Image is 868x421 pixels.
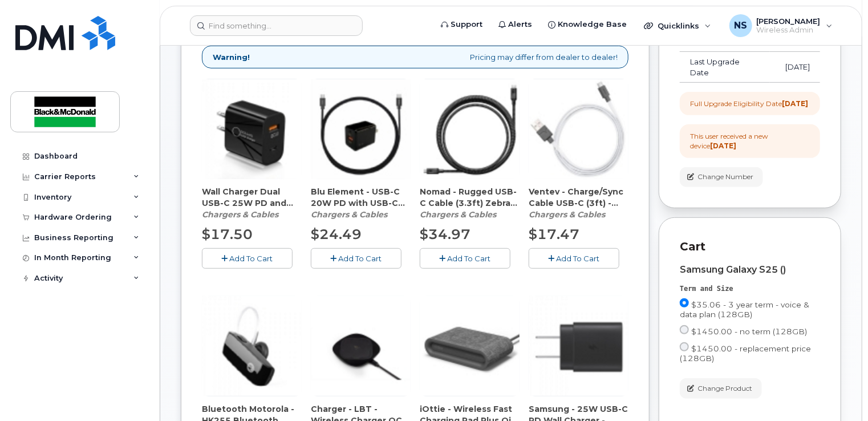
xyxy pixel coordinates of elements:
span: $1450.00 - replacement price (128GB) [680,344,811,363]
img: accessory36212.JPG [202,296,302,396]
td: Last Upgrade Date [680,52,770,83]
p: Cart [680,238,820,255]
img: accessory36548.JPG [420,79,520,179]
button: Add To Cart [311,248,401,268]
span: Knowledge Base [558,19,627,30]
span: $35.06 - 3 year term - voice & data plan (128GB) [680,300,809,319]
div: Blu Element - USB-C 20W PD with USB-C Cable 4ft Wall Charger - Black (CAHCPZ000096) [311,186,411,220]
span: Nomad - Rugged USB-C Cable (3.3ft) Zebra (CAMIBE000170) [420,186,520,209]
em: Chargers & Cables [311,209,387,220]
input: $35.06 - 3 year term - voice & data plan (128GB) [680,298,689,307]
a: Support [433,13,490,36]
span: $1450.00 - no term (128GB) [691,327,807,336]
span: $17.50 [202,226,253,242]
em: Chargers & Cables [202,209,278,220]
div: Pricing may differ from dealer to dealer! [202,46,628,69]
span: $17.47 [529,226,579,242]
button: Add To Cart [420,248,510,268]
img: accessory36554.JPG [420,296,520,396]
em: Chargers & Cables [420,209,496,220]
span: $34.97 [420,226,470,242]
span: Alerts [508,19,532,30]
div: Full Upgrade Eligibility Date [690,99,808,108]
img: accessory36405.JPG [311,296,411,396]
span: Add To Cart [448,254,491,263]
button: Change Number [680,167,763,187]
button: Add To Cart [202,248,293,268]
span: Add To Cart [230,254,273,263]
img: accessory36907.JPG [202,79,302,179]
div: Nikki Sarabacha [721,14,841,37]
div: Wall Charger Dual USB-C 25W PD and USB-A Bulk (For Samsung) - Black (CAHCBE000093) [202,186,302,220]
button: Add To Cart [529,248,619,268]
span: Support [451,19,482,30]
em: Chargers & Cables [529,209,605,220]
a: Alerts [490,13,540,36]
div: Nomad - Rugged USB-C Cable (3.3ft) Zebra (CAMIBE000170) [420,186,520,220]
a: Knowledge Base [540,13,635,36]
td: [DATE] [770,52,820,83]
span: Wall Charger Dual USB-C 25W PD and USB-A Bulk (For Samsung) - Black (CAHCBE000093) [202,186,302,209]
div: This user received a new device [690,131,810,151]
strong: [DATE] [710,141,736,150]
div: Ventev - Charge/Sync Cable USB-C (3ft) - White (CAMIBE000144) [529,186,628,220]
div: Term and Size [680,284,820,294]
div: Quicklinks [636,14,719,37]
strong: [DATE] [782,99,808,108]
input: Find something... [190,15,363,36]
input: $1450.00 - replacement price (128GB) [680,342,689,351]
span: Wireless Admin [757,26,821,35]
span: Add To Cart [557,254,600,263]
button: Change Product [680,378,762,398]
span: [PERSON_NAME] [757,17,821,26]
span: $24.49 [311,226,362,242]
span: NS [734,19,747,33]
span: Quicklinks [658,21,699,30]
span: Add To Cart [339,254,382,263]
span: Ventev - Charge/Sync Cable USB-C (3ft) - White (CAMIBE000144) [529,186,628,209]
img: accessory36552.JPG [529,79,628,179]
span: Change Product [697,383,752,394]
div: Samsung Galaxy S25 () [680,265,820,275]
input: $1450.00 - no term (128GB) [680,325,689,334]
img: accessory36347.JPG [311,79,411,179]
img: accessory36708.JPG [529,296,628,396]
span: Change Number [697,172,753,182]
span: Blu Element - USB-C 20W PD with USB-C Cable 4ft Wall Charger - Black (CAHCPZ000096) [311,186,411,209]
strong: Warning! [213,52,250,63]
